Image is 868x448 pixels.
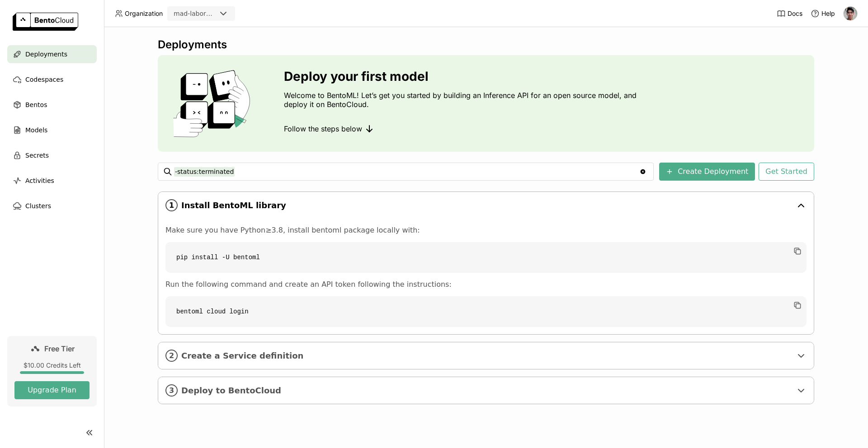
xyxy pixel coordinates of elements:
[14,361,90,369] div: $10.00 Credits Left
[759,163,814,181] button: Get Started
[777,9,802,18] a: Docs
[25,49,67,60] span: Deployments
[165,384,178,397] i: 3
[811,9,835,18] div: Help
[217,9,218,19] input: Selected mad-laboratory.
[158,377,814,404] div: 3Deploy to BentoCloud
[788,9,802,18] span: Docs
[125,9,163,18] span: Organization
[158,342,814,369] div: 2Create a Service definition
[7,336,97,406] a: Free Tier$10.00 Credits LeftUpgrade Plan
[25,125,47,135] span: Models
[25,175,54,186] span: Activities
[165,226,807,235] p: Make sure you have Python≥3.8, install bentoml package locally with:
[25,201,51,211] span: Clusters
[165,350,178,362] i: 2
[7,121,97,139] a: Models
[7,197,97,215] a: Clusters
[25,99,47,110] span: Bentos
[14,381,90,399] button: Upgrade Plan
[181,386,792,396] span: Deploy to BentoCloud
[174,9,216,18] div: mad-laboratory
[165,199,178,211] i: 1
[7,146,97,164] a: Secrets
[165,242,807,273] code: pip install -U bentoml
[659,163,755,181] button: Create Deployment
[158,38,814,51] div: Deployments
[7,96,97,114] a: Bentos
[181,201,792,210] span: Install BentoML library
[7,70,97,89] a: Codespaces
[284,124,362,133] span: Follow the steps below
[174,164,639,179] input: Search
[844,7,857,20] img: Syafiq Kamarul Azman
[821,9,835,18] span: Help
[181,351,792,361] span: Create a Service definition
[13,13,78,31] img: logo
[165,280,807,289] p: Run the following command and create an API token following the instructions:
[25,150,49,161] span: Secrets
[25,74,63,85] span: Codespaces
[639,168,646,175] svg: Clear value
[7,172,97,190] a: Activities
[165,70,262,137] img: cover onboarding
[44,344,75,353] span: Free Tier
[158,192,814,219] div: 1Install BentoML library
[284,69,641,84] h3: Deploy your first model
[7,45,97,63] a: Deployments
[284,91,641,109] p: Welcome to BentoML! Let’s get you started by building an Inference API for an open source model, ...
[165,296,807,327] code: bentoml cloud login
